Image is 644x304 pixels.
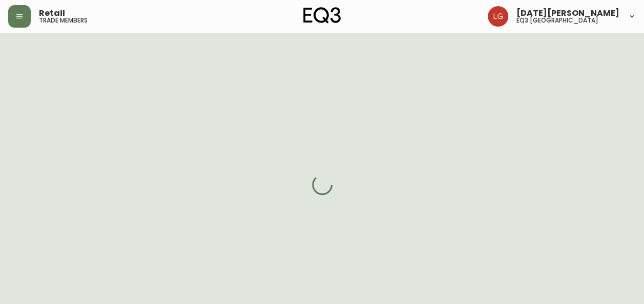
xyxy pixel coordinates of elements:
[39,17,88,24] h5: trade members
[516,9,619,17] span: [DATE][PERSON_NAME]
[39,9,65,17] span: Retail
[516,17,598,24] h5: eq3 [GEOGRAPHIC_DATA]
[303,7,341,24] img: logo
[488,6,508,27] img: 2638f148bab13be18035375ceda1d187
